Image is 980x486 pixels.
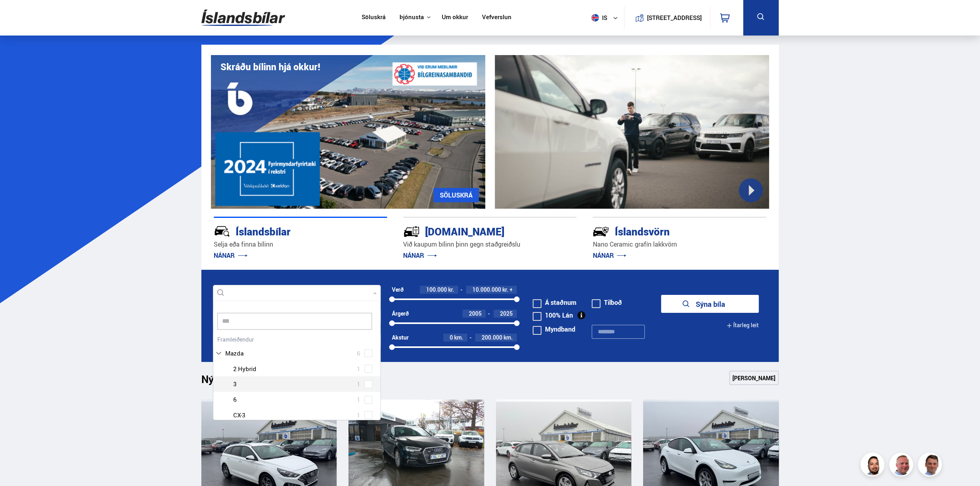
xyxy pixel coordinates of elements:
span: 2005 [469,310,482,317]
a: Söluskrá [362,14,386,22]
span: 0 [450,334,453,341]
button: Sýna bíla [661,295,759,313]
div: [DOMAIN_NAME] [403,224,548,238]
label: Myndband [533,326,575,332]
a: NÁNAR [403,251,437,260]
span: 1 [357,363,360,375]
img: JRvxyua_JYH6wB4c.svg [214,223,230,240]
button: Ítarleg leit [726,316,759,334]
span: 1 [357,394,360,405]
img: FbJEzSuNWCJXmdc-.webp [919,454,943,478]
a: Um okkur [442,14,468,22]
span: 10.000.000 [472,286,501,293]
a: NÁNAR [592,251,626,260]
span: kr. [448,286,454,293]
h1: Nýtt á skrá [201,373,265,390]
img: siFngHWaQ9KaOqBr.png [890,454,914,478]
img: -Svtn6bYgwAsiwNX.svg [592,223,609,240]
a: NÁNAR [214,251,248,260]
div: Íslandsvörn [592,224,738,238]
label: Á staðnum [533,299,577,306]
span: kr. [502,286,508,293]
button: [STREET_ADDRESS] [650,14,699,21]
a: Vefverslun [482,14,512,22]
p: Við kaupum bílinn þinn gegn staðgreiðslu [403,240,577,249]
img: nhp88E3Fdnt1Opn2.png [862,454,886,478]
a: [PERSON_NAME] [729,371,779,385]
label: 100% Lán [533,312,573,318]
span: is [588,14,608,22]
div: Árgerð [392,310,409,317]
span: 2025 [500,310,513,317]
span: + [510,286,513,293]
img: svg+xml;base64,PHN2ZyB4bWxucz0iaHR0cDovL3d3dy53My5vcmcvMjAwMC9zdmciIHdpZHRoPSI1MTIiIGhlaWdodD0iNT... [591,14,599,22]
span: 6 [357,348,360,359]
img: tr5P-W3DuiFaO7aO.svg [403,223,420,240]
span: 1 [357,409,360,421]
span: Mazda [225,348,244,359]
a: [STREET_ADDRESS] [629,6,706,29]
p: Selja eða finna bílinn [214,240,387,249]
h1: Skráðu bílinn hjá okkur! [220,61,320,72]
div: Íslandsbílar [214,224,359,238]
div: Akstur [392,334,409,341]
span: 200.000 [482,334,502,341]
a: SÖLUSKRÁ [433,188,479,202]
button: is [588,6,624,30]
div: Verð [392,286,403,293]
span: km. [454,334,463,341]
button: Þjónusta [399,14,424,21]
span: 1 [357,378,360,390]
button: Opna LiveChat spjallviðmót [6,3,30,27]
img: G0Ugv5HjCgRt.svg [201,5,285,31]
p: Nano Ceramic grafín lakkvörn [592,240,766,249]
img: eKx6w-_Home_640_.png [211,55,485,209]
span: km. [504,334,513,341]
label: Tilboð [592,299,622,306]
span: 100.000 [426,286,447,293]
